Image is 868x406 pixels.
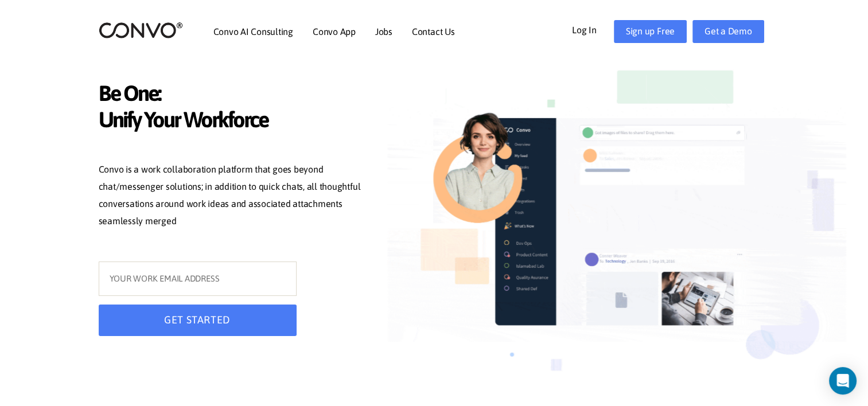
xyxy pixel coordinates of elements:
[99,107,368,136] span: Unify Your Workforce
[99,80,368,110] span: Be One:
[99,21,183,39] img: logo_2.png
[99,261,297,296] input: YOUR WORK EMAIL ADDRESS
[313,27,356,36] a: Convo App
[572,20,614,38] a: Log In
[692,20,764,43] a: Get a Demo
[614,20,687,43] a: Sign up Free
[412,27,455,36] a: Contact Us
[375,27,392,36] a: Jobs
[99,161,368,232] p: Convo is a work collaboration platform that goes beyond chat/messenger solutions; in addition to ...
[213,27,293,36] a: Convo AI Consulting
[829,367,857,395] div: Open Intercom Messenger
[99,304,297,336] button: GET STARTED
